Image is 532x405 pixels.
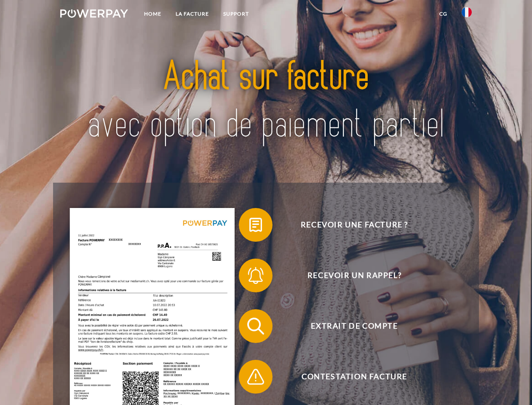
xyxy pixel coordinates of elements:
[60,9,128,18] img: logo-powerpay-white.svg
[251,309,457,343] span: Extrait de compte
[251,259,457,292] span: Recevoir un rappel?
[80,40,452,162] img: title-powerpay_fr.svg
[239,259,458,292] button: Recevoir un rappel?
[239,309,458,343] button: Extrait de compte
[251,360,457,394] span: Contestation Facture
[239,208,458,242] button: Recevoir une facture ?
[239,360,458,394] button: Contestation Facture
[245,366,266,387] img: qb_warning.svg
[462,7,472,17] img: fr
[245,265,266,286] img: qb_bell.svg
[168,6,216,22] a: LA FACTURE
[432,6,454,22] a: CG
[251,208,457,242] span: Recevoir une facture ?
[137,6,168,22] a: Home
[245,214,266,235] img: qb_bill.svg
[216,6,256,22] a: Support
[245,316,266,337] img: qb_search.svg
